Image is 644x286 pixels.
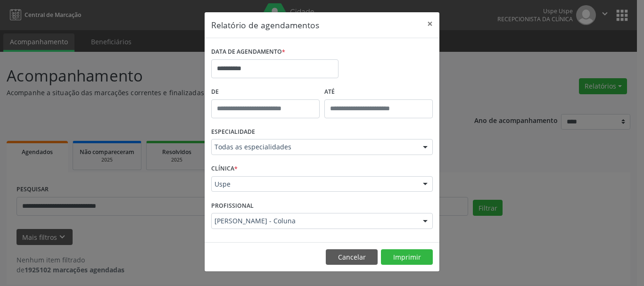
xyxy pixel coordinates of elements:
[215,180,413,189] span: Uspe
[324,85,433,99] label: ATÉ
[211,125,255,139] label: ESPECIALIDADE
[211,19,319,31] h5: Relatório de agendamentos
[211,45,285,59] label: DATA DE AGENDAMENTO
[326,249,378,265] button: Cancelar
[211,85,320,99] label: De
[215,142,413,152] span: Todas as especialidades
[211,198,254,213] label: PROFISSIONAL
[215,216,413,226] span: [PERSON_NAME] - Coluna
[381,249,433,265] button: Imprimir
[211,162,238,176] label: CLÍNICA
[421,12,439,35] button: Close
